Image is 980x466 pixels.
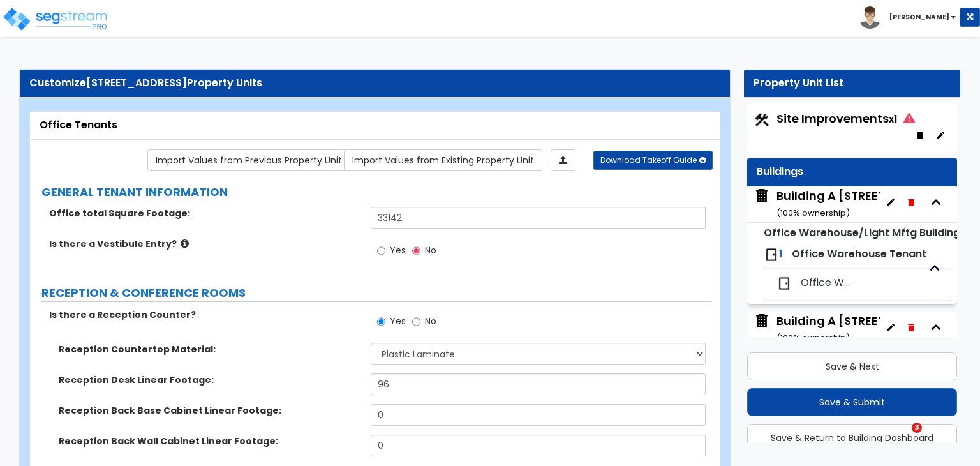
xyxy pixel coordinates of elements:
[776,276,792,291] img: door.png
[377,244,385,258] input: Yes
[344,149,542,171] a: Import the dynamic attribute values from existing properties.
[886,423,916,453] iframe: Intercom live chat
[40,118,710,133] div: Office Tenants
[779,246,783,261] span: 1
[593,151,713,170] button: Download Takeoff Guide
[754,112,770,128] img: Construction.png
[412,315,420,329] input: No
[59,373,361,386] label: Reception Desk Linear Footage:
[181,239,189,248] i: click for more info!
[41,285,712,301] label: RECEPTION & CONFERENCE ROOMS
[41,184,712,200] label: GENERAL TENANT INFORMATION
[754,313,770,329] img: building.svg
[49,308,361,321] label: Is there a Reception Counter?
[776,110,915,126] span: Site Improvements
[49,237,361,250] label: Is there a Vestibule Entry?
[425,315,436,327] span: No
[49,207,361,220] label: Office total Square Footage:
[776,332,850,344] small: ( 100 % ownership)
[86,75,187,90] span: [STREET_ADDRESS]
[801,276,855,290] span: Office Warehouse Tenant
[390,244,406,257] span: Yes
[747,424,957,452] button: Save & Return to Building Dashboard
[764,247,779,262] img: door.png
[551,149,575,171] a: Import the dynamic attributes value through Excel sheet
[754,188,770,204] img: building.svg
[754,313,880,345] span: Building A 6210-6248 Westline Drive
[889,112,897,126] small: x1
[754,188,880,220] span: Building A 6210-6248 Westline Drive
[859,6,881,29] img: avatar.png
[792,246,926,261] span: Office Warehouse Tenant
[29,76,720,91] div: Customize Property Units
[764,225,960,240] small: Office Warehouse/Light Mftg Building
[776,188,953,220] div: Building A [STREET_ADDRESS]
[912,423,922,433] span: 3
[425,244,436,257] span: No
[747,388,957,416] button: Save & Submit
[600,154,697,165] span: Download Takeoff Guide
[59,435,361,447] label: Reception Back Wall Cabinet Linear Footage:
[889,12,949,22] b: [PERSON_NAME]
[2,6,110,32] img: logo_pro_r.png
[776,207,850,219] small: ( 100 % ownership)
[377,315,385,329] input: Yes
[147,149,350,171] a: Import the dynamic attribute values from previous properties.
[412,244,420,258] input: No
[59,343,361,356] label: Reception Countertop Material:
[390,315,406,327] span: Yes
[757,165,947,179] div: Buildings
[747,352,957,380] button: Save & Next
[59,404,361,417] label: Reception Back Base Cabinet Linear Footage:
[754,76,951,91] div: Property Unit List
[776,313,953,345] div: Building A [STREET_ADDRESS]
